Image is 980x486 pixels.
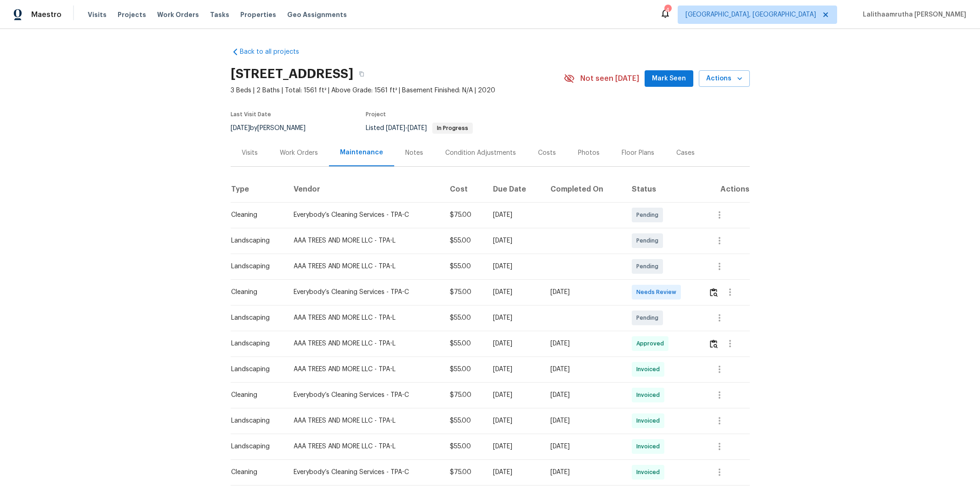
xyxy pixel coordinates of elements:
div: [DATE] [493,210,536,220]
div: by [PERSON_NAME] [231,123,317,134]
span: Listed [366,125,473,131]
div: Everybody’s Cleaning Services - TPA-C [294,468,435,477]
div: Maintenance [340,148,383,157]
th: Due Date [486,176,543,202]
div: AAA TREES AND MORE LLC - TPA-L [294,313,435,322]
div: Landscaping [231,236,279,245]
span: Actions [706,73,742,85]
span: Geo Assignments [287,10,347,19]
span: Invoiced [636,390,663,400]
span: Invoiced [636,416,663,425]
div: Landscaping [231,365,279,374]
div: [DATE] [550,442,617,451]
span: Approved [636,339,668,348]
div: AAA TREES AND MORE LLC - TPA-L [294,416,435,425]
span: Work Orders [157,10,199,19]
div: $55.00 [450,262,479,271]
div: Photos [578,148,600,158]
div: AAA TREES AND MORE LLC - TPA-L [294,262,435,271]
div: Visits [242,148,258,158]
img: Review Icon [710,339,718,348]
span: Invoiced [636,468,663,477]
span: Projects [118,10,146,19]
span: Invoiced [636,365,663,374]
div: Work Orders [280,148,318,158]
div: Landscaping [231,262,279,271]
span: Needs Review [636,288,680,297]
span: Pending [636,210,662,220]
span: Last Visit Date [231,112,271,117]
div: Landscaping [231,339,279,348]
div: Cleaning [231,288,279,297]
div: Cleaning [231,390,279,400]
div: Cases [676,148,695,158]
div: [DATE] [493,339,536,348]
div: $55.00 [450,416,479,425]
span: Pending [636,313,662,322]
div: Landscaping [231,442,279,451]
div: [DATE] [493,416,536,425]
div: AAA TREES AND MORE LLC - TPA-L [294,236,435,245]
div: $55.00 [450,236,479,245]
span: Properties [240,10,276,19]
div: Notes [405,148,423,158]
div: Everybody’s Cleaning Services - TPA-C [294,390,435,400]
button: Actions [699,70,750,87]
span: In Progress [433,125,472,131]
span: Lalithaamrutha [PERSON_NAME] [859,10,966,19]
th: Actions [701,176,750,202]
div: Floor Plans [622,148,654,158]
button: Review Icon [708,333,719,355]
div: Everybody’s Cleaning Services - TPA-C [294,288,435,297]
div: $55.00 [450,339,479,348]
div: AAA TREES AND MORE LLC - TPA-L [294,442,435,451]
span: - [386,125,427,131]
div: Landscaping [231,313,279,322]
span: Not seen [DATE] [580,74,639,83]
span: Pending [636,236,662,245]
div: [DATE] [493,262,536,271]
div: [DATE] [493,313,536,322]
div: $55.00 [450,365,479,374]
span: [DATE] [408,125,427,131]
div: [DATE] [493,236,536,245]
button: Copy Address [353,66,370,82]
th: Vendor [286,176,442,202]
div: [DATE] [493,442,536,451]
div: $55.00 [450,313,479,322]
div: Landscaping [231,416,279,425]
span: [GEOGRAPHIC_DATA], [GEOGRAPHIC_DATA] [685,10,816,19]
span: Tasks [210,11,229,18]
th: Completed On [543,176,624,202]
div: $75.00 [450,210,479,220]
th: Cost [442,176,486,202]
div: [DATE] [550,468,617,477]
div: 4 [664,6,671,15]
div: AAA TREES AND MORE LLC - TPA-L [294,365,435,374]
button: Mark Seen [645,70,693,87]
div: Cleaning [231,468,279,477]
span: Pending [636,262,662,271]
span: [DATE] [231,125,250,131]
th: Status [624,176,701,202]
div: $75.00 [450,390,479,400]
h2: [STREET_ADDRESS] [231,69,353,79]
span: 3 Beds | 2 Baths | Total: 1561 ft² | Above Grade: 1561 ft² | Basement Finished: N/A | 2020 [231,86,564,95]
div: [DATE] [550,365,617,374]
span: Project [366,112,386,117]
a: Back to all projects [231,47,319,57]
div: $75.00 [450,468,479,477]
div: Costs [538,148,556,158]
div: $55.00 [450,442,479,451]
span: [DATE] [386,125,405,131]
div: AAA TREES AND MORE LLC - TPA-L [294,339,435,348]
div: Condition Adjustments [445,148,516,158]
div: [DATE] [550,390,617,400]
div: [DATE] [550,339,617,348]
div: [DATE] [550,416,617,425]
div: [DATE] [493,288,536,297]
div: $75.00 [450,288,479,297]
th: Type [231,176,286,202]
div: [DATE] [493,365,536,374]
button: Review Icon [708,281,719,303]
